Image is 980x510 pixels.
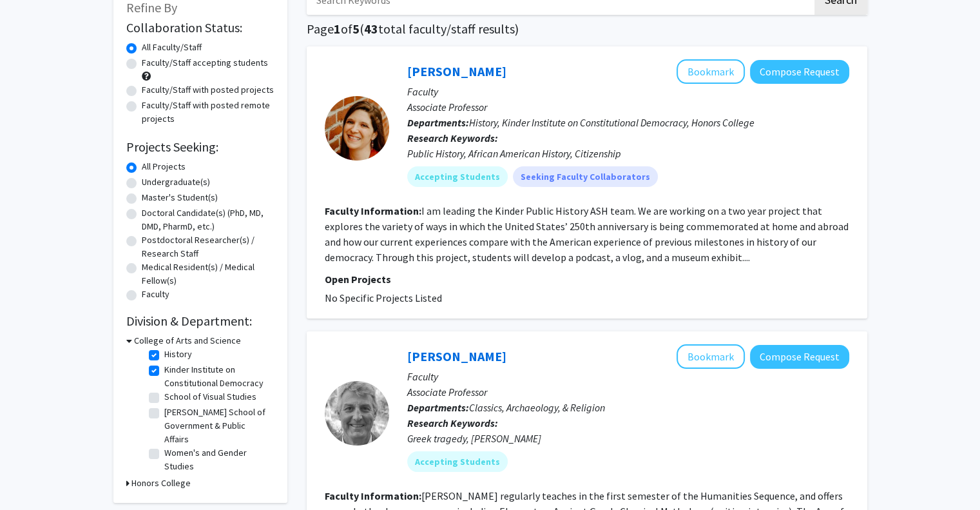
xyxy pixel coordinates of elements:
[10,452,55,500] iframe: Chat
[407,63,506,79] a: [PERSON_NAME]
[469,116,754,129] span: History, Kinder Institute on Constitutional Democracy, Honors College
[407,99,849,115] p: Associate Professor
[407,417,498,429] b: Research Keywords:
[407,84,849,99] p: Faculty
[407,384,849,400] p: Associate Professor
[142,99,274,126] label: Faculty/Staff with posted remote projects
[142,260,274,288] label: Medical Resident(s) / Medical Fellow(s)
[325,204,849,264] fg-read-more: I am leading the Kinder Public History ASH team. We are working on a two year project that explor...
[142,41,202,54] label: All Faculty/Staff
[164,363,271,390] label: Kinder Institute on Constitutional Democracy
[307,21,867,37] h1: Page of ( total faculty/staff results)
[142,160,186,173] label: All Projects
[352,21,360,37] span: 5
[513,166,658,187] mat-chip: Seeking Faculty Collaborators
[164,406,271,446] label: [PERSON_NAME] School of Government & Public Affairs
[407,369,849,384] p: Faculty
[677,59,745,84] button: Add Lily Santoro to Bookmarks
[407,116,469,129] b: Departments:
[364,21,378,37] span: 43
[325,489,421,502] b: Faculty Information:
[164,348,192,361] label: History
[131,476,191,490] h3: Honors College
[126,20,274,35] h2: Collaboration Status:
[407,401,469,414] b: Departments:
[142,191,218,204] label: Master's Student(s)
[142,175,210,189] label: Undergraduate(s)
[126,313,274,329] h2: Division & Department:
[325,271,849,287] p: Open Projects
[750,345,849,369] button: Compose Request to David Schenker
[142,56,268,70] label: Faculty/Staff accepting students
[134,334,241,348] h3: College of Arts and Science
[126,139,274,155] h2: Projects Seeking:
[407,348,506,364] a: [PERSON_NAME]
[750,60,849,84] button: Compose Request to Lily Santoro
[325,204,421,217] b: Faculty Information:
[407,166,508,187] mat-chip: Accepting Students
[407,451,508,472] mat-chip: Accepting Students
[469,401,605,414] span: Classics, Archaeology, & Religion
[164,446,271,473] label: Women's and Gender Studies
[407,146,849,161] div: Public History, African American History, Citizenship
[677,344,745,369] button: Add David Schenker to Bookmarks
[142,206,274,233] label: Doctoral Candidate(s) (PhD, MD, DMD, PharmD, etc.)
[325,291,442,304] span: No Specific Projects Listed
[142,83,274,97] label: Faculty/Staff with posted projects
[334,21,341,37] span: 1
[142,233,274,260] label: Postdoctoral Researcher(s) / Research Staff
[407,132,498,144] b: Research Keywords:
[407,431,849,446] div: Greek tragedy, [PERSON_NAME]
[164,390,256,404] label: School of Visual Studies
[142,288,169,301] label: Faculty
